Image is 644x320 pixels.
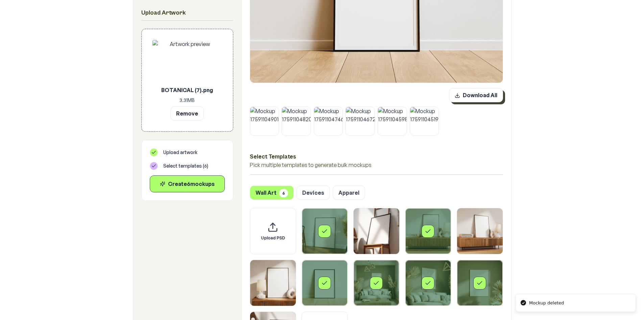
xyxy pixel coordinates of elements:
[250,260,296,306] div: Select template Framed Poster 5
[250,208,296,254] div: Upload custom PSD template
[302,208,348,254] div: Select template Framed Poster
[163,149,197,156] span: Upload artwork
[405,260,451,306] div: Select template Framed Poster 8
[282,107,311,136] img: Mockup 1759110482068
[152,97,222,104] p: 3.31 MB
[457,208,503,254] div: Select template Framed Poster 4
[163,163,208,169] span: Select templates ( 6 )
[346,107,375,136] img: Mockup 1759110467289
[457,260,503,306] div: Select template Framed Poster 9
[170,106,204,121] button: Remove
[457,208,503,254] img: Framed Poster 4
[250,161,503,169] p: Pick multiple templates to generate bulk mockups
[152,40,222,83] img: Artwork preview
[529,300,564,306] div: Mockup deleted
[378,107,407,136] img: Mockup 1759110459857
[314,107,343,136] img: Mockup 1759110474698
[279,189,288,197] span: 6
[410,107,439,136] img: Mockup 1759110451969
[261,235,285,241] span: Upload PSD
[250,260,296,306] img: Framed Poster 5
[353,260,400,306] div: Select template Framed Poster 7
[354,208,399,254] img: Framed Poster 2
[150,175,225,192] button: Create6mockups
[250,152,503,161] h3: Select Templates
[156,180,219,188] div: Create 6 mockup s
[405,208,451,254] div: Select template Framed Poster 3
[152,86,222,94] p: BOTANICAL (7).png
[141,8,233,18] h2: Upload Artwork
[250,186,294,200] button: Wall Art6
[353,208,400,254] div: Select template Framed Poster 2
[333,186,365,200] button: Apparel
[296,186,330,200] button: Devices
[302,260,348,306] div: Select template Framed Poster 6
[449,88,503,102] button: Download All
[250,107,279,136] img: Mockup 1759110490128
